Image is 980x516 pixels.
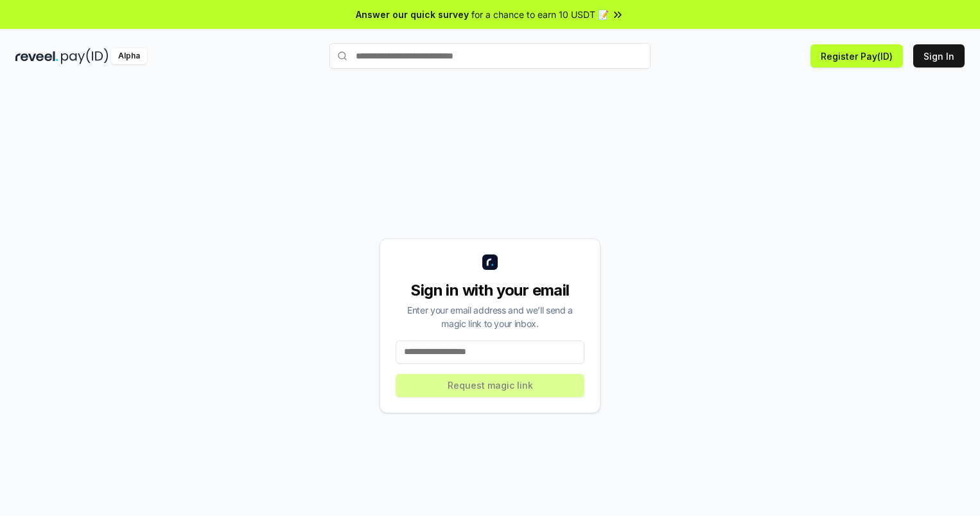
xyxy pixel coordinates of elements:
img: pay_id [61,48,109,64]
button: Sign In [913,44,965,67]
div: Alpha [111,48,147,64]
button: Register Pay(ID) [810,44,903,67]
div: Enter your email address and we’ll send a magic link to your inbox. [396,303,584,330]
div: Sign in with your email [396,280,584,301]
img: reveel_dark [15,48,58,64]
span: Answer our quick survey [356,8,469,21]
img: logo_small [482,254,498,270]
span: for a chance to earn 10 USDT 📝 [471,8,609,21]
